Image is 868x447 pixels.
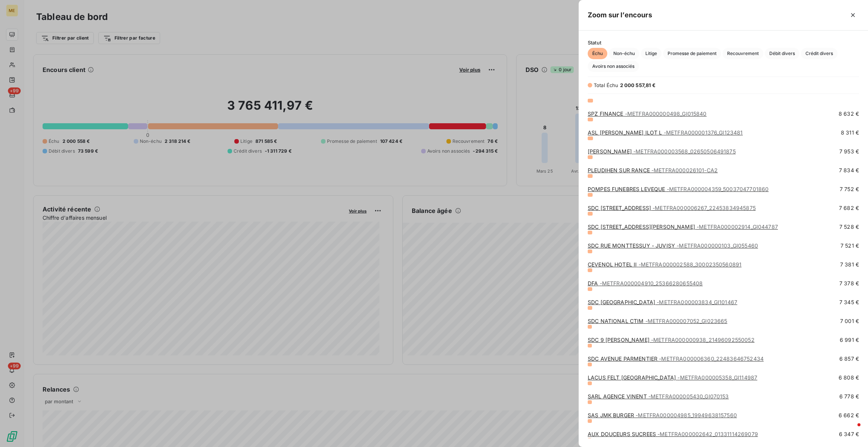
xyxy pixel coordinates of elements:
a: SDC [STREET_ADDRESS][PERSON_NAME] [588,223,778,230]
button: Avoirs non associés [588,61,639,72]
span: 6 808 € [839,374,859,381]
a: [PERSON_NAME] [588,148,736,155]
span: 7 378 € [839,280,859,287]
span: 7 752 € [840,185,859,193]
a: ASL [PERSON_NAME] ILOT L [588,129,743,136]
span: - METFRA000005430_GI070153 [648,393,729,400]
iframe: Intercom live chat [842,421,860,439]
span: - METFRA000000938_21496092550052 [651,337,755,343]
span: 7 001 € [840,317,859,325]
span: - METFRA000006360_22483646752434 [659,355,764,362]
span: - METFRA000002914_GI044787 [697,223,778,230]
a: SDC AVENUE PARMENTIER [588,355,764,362]
span: 7 381 € [840,261,859,268]
span: 7 682 € [839,204,859,212]
span: 2 000 557,81 € [620,82,656,88]
span: - METFRA000005358_GI114987 [677,374,757,381]
a: LACUS FELT [GEOGRAPHIC_DATA] [588,374,757,381]
span: 7 528 € [839,223,859,231]
button: Litige [641,48,662,59]
span: - METFRA000006267_22453834945875 [653,205,756,211]
a: SARL AGENCE VINENT [588,393,729,400]
a: SPZ FINANCE [588,110,707,117]
span: Statut [588,40,859,46]
span: 7 521 € [840,242,859,250]
span: - METFRA000002588_30002350560891 [639,261,742,268]
a: AUX DOUCEURS SUCREES [588,431,758,437]
a: DFA [588,280,703,286]
span: - METFRA000000498_GI015840 [625,110,707,117]
span: - METFRA000004985_19949638157560 [636,412,737,418]
span: 6 857 € [839,355,859,363]
span: 8 311 € [841,129,859,136]
a: PLEUDIHEN SUR RANCE [588,167,718,173]
button: Non-échu [609,48,639,59]
a: SAS JMK BURGER [588,412,737,418]
a: SDC [STREET_ADDRESS] [588,205,756,211]
span: 8 632 € [839,110,859,118]
span: - METFRA000003834_GI101467 [657,299,737,305]
span: - METFRA000001376_GI123481 [664,129,743,136]
span: 8 705 € [839,91,859,99]
span: - METFRA000000103_GI055460 [677,242,758,249]
span: 6 347 € [839,430,859,438]
span: - METFRA000026101-CA2 [651,167,718,173]
button: Échu [588,48,607,59]
span: 6 778 € [839,393,859,400]
button: Débit divers [765,48,799,59]
button: Recouvrement [723,48,763,59]
button: Crédit divers [801,48,837,59]
span: 7 345 € [839,299,859,306]
div: grid [579,98,868,438]
a: CEVENOL HOTEL II [588,261,741,268]
span: - METFRA000004359_50037047701860 [667,186,769,192]
span: - METFRA000007052_GI023665 [645,318,727,324]
a: SDC [GEOGRAPHIC_DATA] [588,299,737,305]
a: SDC NATIONAL CTIM [588,318,727,324]
span: - METFRA000004910_25366280655408 [600,280,703,286]
span: - METFRA000002642_01331114269079 [657,431,758,437]
span: Total Échu [594,82,619,88]
a: SDC 9 [PERSON_NAME] [588,337,755,343]
h5: Zoom sur l’encours [588,10,652,20]
span: 7 953 € [839,148,859,155]
span: 7 834 € [839,167,859,174]
a: POMPES FUNEBRES LEVEQUE [588,186,769,192]
a: SDC RUE MONTTESSUY - JUVISY [588,242,758,249]
button: Promesse de paiement [663,48,721,59]
span: 6 662 € [839,412,859,419]
span: - METFRA000003568_02650506491875 [633,148,736,155]
span: 6 991 € [840,336,859,344]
